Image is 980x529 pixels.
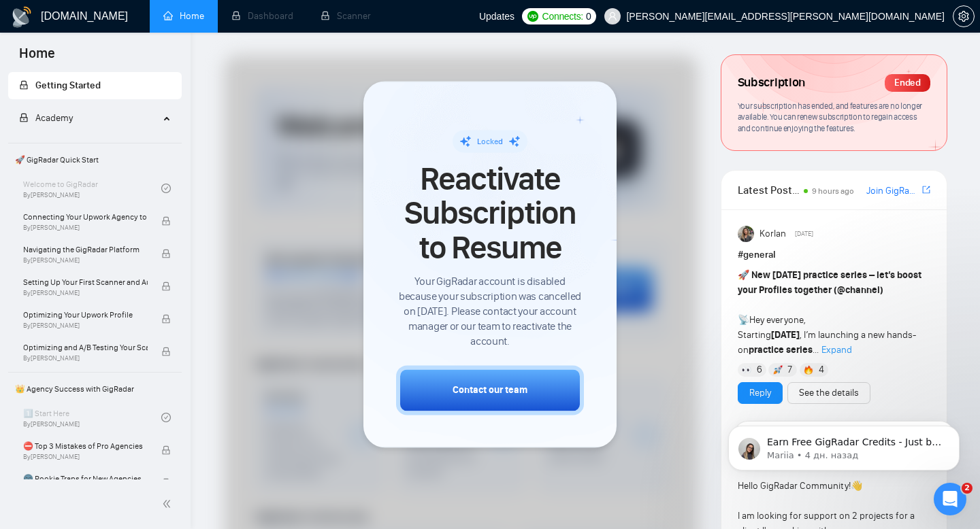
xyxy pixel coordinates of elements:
[453,383,527,398] div: Contact our team
[759,226,786,241] span: Korlan
[787,363,792,377] span: 7
[953,11,975,22] a: setting
[738,269,921,296] strong: New [DATE] practice series – let’s boost your Profiles together ( )
[23,453,148,461] span: By [PERSON_NAME]
[922,184,930,197] a: export
[19,112,73,124] span: Academy
[23,256,148,264] span: By [PERSON_NAME]
[35,80,101,91] span: Getting Started
[23,439,148,453] span: ⛔ Top 3 Mistakes of Pro Agencies
[161,216,171,226] span: lock
[161,413,171,422] span: check-circle
[23,210,148,224] span: Connecting Your Upwork Agency to GigRadar
[738,382,783,404] button: Reply
[749,344,813,356] strong: practice series
[953,5,975,27] button: setting
[708,397,980,492] iframe: Intercom notifications сообщение
[161,184,171,193] span: check-circle
[162,497,176,511] span: double-left
[527,11,538,22] img: upwork-logo.png
[23,224,148,232] span: By [PERSON_NAME]
[608,12,617,21] span: user
[837,284,880,296] span: @channel
[586,9,591,24] span: 0
[866,184,919,199] a: Join GigRadar Slack Community
[738,269,749,281] span: 🚀
[953,11,974,22] span: setting
[23,275,148,289] span: Setting Up Your First Scanner and Auto-Bidder
[795,228,813,240] span: [DATE]
[738,226,754,242] img: Korlan
[23,289,148,297] span: By [PERSON_NAME]
[10,146,180,173] span: 🚀 GigRadar Quick Start
[396,366,584,415] button: Contact our team
[396,162,584,264] span: Reactivate Subscription to Resume
[161,314,171,324] span: lock
[742,365,751,375] img: 👀
[161,445,171,455] span: lock
[738,182,800,199] span: Latest Posts from the GigRadar Community
[23,341,148,354] span: Optimizing and A/B Testing Your Scanner for Better Results
[819,363,824,377] span: 4
[479,11,514,22] span: Updates
[19,113,29,122] span: lock
[757,363,762,377] span: 6
[10,375,180,403] span: 👑 Agency Success with GigRadar
[396,275,584,349] span: Your GigRadar account is disabled because your subscription was cancelled on [DATE]. Please conta...
[23,472,148,485] span: 🌚 Rookie Traps for New Agencies
[787,382,870,404] button: See the details
[23,308,148,322] span: Optimizing Your Upwork Profile
[23,243,148,256] span: Navigating the GigRadar Platform
[749,386,771,400] a: Reply
[23,322,148,330] span: By [PERSON_NAME]
[8,44,66,72] span: Home
[161,249,171,258] span: lock
[738,269,921,356] span: Hey everyone, Starting , I’m launching a new hands-on ...
[738,101,923,133] span: Your subscription has ended, and features are no longer available. You can renew subscription to ...
[922,184,930,195] span: export
[542,9,583,24] span: Connects:
[738,248,930,262] h1: # general
[821,344,852,356] span: Expand
[738,314,749,326] span: 📡
[934,483,966,515] iframe: Intercom live chat
[35,112,73,124] span: Academy
[161,347,171,356] span: lock
[477,137,503,146] span: Locked
[11,6,33,28] img: logo
[161,478,171,488] span: lock
[771,329,800,341] strong: [DATE]
[19,80,29,90] span: lock
[163,10,204,22] a: homeHome
[738,71,805,95] span: Subscription
[773,365,783,375] img: 🚀
[812,186,854,196] span: 9 hours ago
[804,365,813,375] img: 🔥
[23,354,148,362] span: By [PERSON_NAME]
[885,74,930,92] div: Ended
[799,386,859,400] a: See the details
[8,72,182,99] li: Getting Started
[962,483,973,494] span: 2
[161,281,171,291] span: lock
